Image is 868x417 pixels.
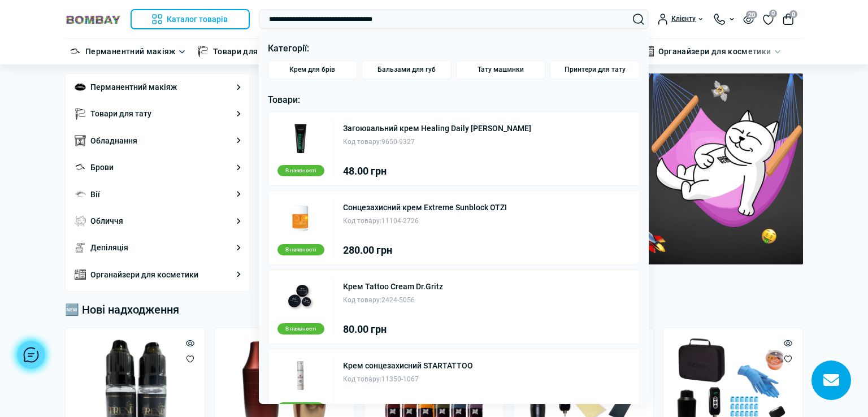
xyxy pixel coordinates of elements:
[283,279,318,314] img: Крем Tattoo Cream Dr.Gritz
[362,60,452,79] a: Бальзами для губ
[456,60,546,79] a: Тату машинки
[90,188,100,201] a: Вії
[763,13,774,25] a: 0
[343,295,443,306] div: 2424-5056
[70,46,81,57] img: Перманентний макіяж
[343,138,381,146] span: Код товару:
[268,60,358,79] a: Крем для брів
[343,137,531,147] div: 9650-9327
[268,93,640,107] p: Товари:
[283,121,318,156] img: Загоювальний крем Healing Daily VESPER
[769,10,777,18] span: 0
[478,66,524,74] span: Тату машинки
[783,14,794,25] button: 0
[550,60,640,79] a: Принтери для тату
[343,166,531,176] div: 48.00 грн
[90,107,151,120] a: Товари для тату
[289,66,335,74] span: Крем для брів
[343,296,381,304] span: Код товару:
[343,374,473,385] div: 11350-1067
[658,45,771,58] a: Органайзери для косметики
[343,217,381,225] span: Код товару:
[131,9,250,29] button: Каталог товарів
[343,362,473,370] a: Крем сонцезахисний STARTATTOO
[277,323,324,335] div: В наявності
[343,375,381,383] span: Код товару:
[343,283,443,290] a: Крем Tattoo Cream Dr.Gritz
[343,216,507,227] div: 11104-2726
[277,165,324,176] div: В наявності
[746,11,757,19] span: 20
[343,203,507,211] a: Сонцезахисний крем Extreme Sunblock OTZI
[743,14,754,24] button: 20
[277,244,324,255] div: В наявності
[633,14,644,25] button: Search
[90,81,177,93] a: Перманентний макіяж
[90,161,114,173] a: Брови
[789,10,797,18] span: 0
[268,41,640,56] p: Категорії:
[90,241,128,254] a: Депіляція
[565,66,626,74] span: Принтери для тату
[197,46,209,57] img: Товари для тату
[377,66,436,74] span: Бальзами для губ
[65,14,121,25] img: BOMBAY
[213,45,277,58] a: Товари для тату
[277,402,324,414] div: В наявності
[343,124,531,132] a: Загоювальний крем Healing Daily [PERSON_NAME]
[90,215,123,227] a: Обличчя
[283,200,318,235] img: Сонцезахисний крем Extreme Sunblock OTZI
[90,134,137,147] a: Обладнання
[283,358,318,393] img: Крем сонцезахисний STARTATTOO
[85,45,176,58] a: Перманентний макіяж
[343,324,443,335] div: 80.00 грн
[343,245,507,255] div: 280.00 грн
[343,403,473,414] div: 550.00 грн
[90,268,198,281] a: Органайзери для косметики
